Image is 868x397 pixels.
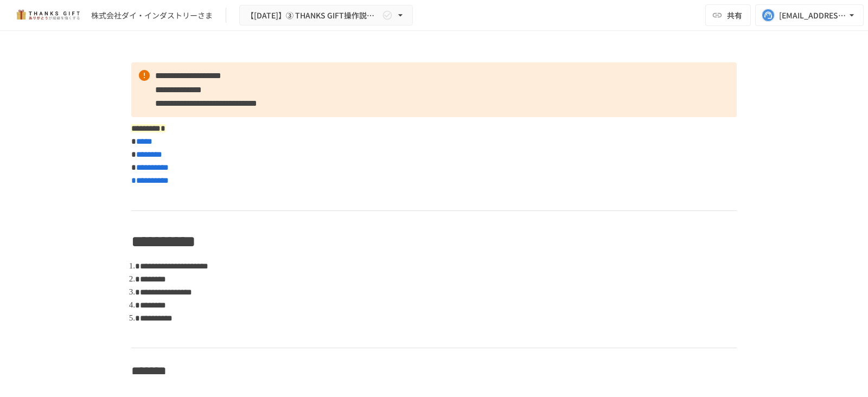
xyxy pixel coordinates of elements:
[727,9,742,21] span: 共有
[246,9,380,22] span: 【[DATE]】➂ THANKS GIFT操作説明/THANKS GIFT[PERSON_NAME]
[13,7,82,24] img: mMP1OxWUAhQbsRWCurg7vIHe5HqDpP7qZo7fRoNLXQh
[705,4,751,26] button: 共有
[755,4,864,26] button: [EMAIL_ADDRESS][DOMAIN_NAME]
[779,9,846,22] div: [EMAIL_ADDRESS][DOMAIN_NAME]
[239,5,413,26] button: 【[DATE]】➂ THANKS GIFT操作説明/THANKS GIFT[PERSON_NAME]
[91,10,213,21] div: 株式会社ダイ・インダストリーさま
